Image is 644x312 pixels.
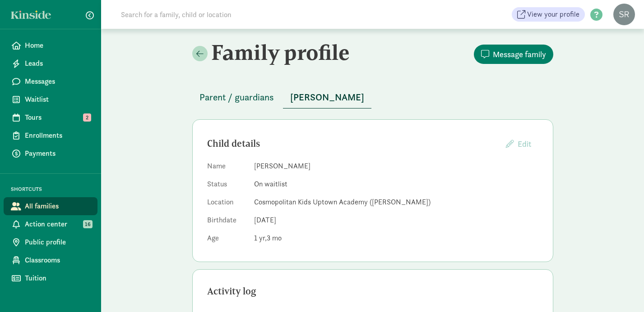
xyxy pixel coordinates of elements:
[192,92,281,103] a: Parent / guardians
[4,269,97,287] a: Tuition
[4,54,97,72] a: Leads
[527,9,579,20] span: View your profile
[4,109,97,127] a: Tours 2
[4,72,97,90] a: Messages
[4,90,97,109] a: Waitlist
[493,48,546,60] span: Message family
[499,134,538,154] button: Edit
[512,7,585,22] a: View your profile
[207,233,247,247] dt: Age
[4,197,97,215] a: All families
[283,86,371,109] button: [PERSON_NAME]
[4,127,97,145] a: Enrollments
[207,179,247,193] dt: Status
[254,179,538,190] dd: On waitlist
[192,40,371,65] h2: Family profile
[4,251,97,269] a: Classrooms
[4,36,97,54] a: Home
[25,40,90,51] span: Home
[116,5,369,23] input: Search for a family, child or location
[192,86,281,108] button: Parent / guardians
[207,197,247,211] dt: Location
[254,233,267,243] span: 1
[25,76,90,87] span: Messages
[83,113,91,122] span: 2
[25,58,90,69] span: Leads
[25,201,90,212] span: All families
[254,161,538,172] dd: [PERSON_NAME]
[599,269,644,312] iframe: Chat Widget
[207,215,247,229] dt: Birthdate
[25,94,90,105] span: Waitlist
[207,136,499,151] div: Child details
[254,215,276,225] span: [DATE]
[283,92,371,103] a: [PERSON_NAME]
[199,90,274,104] span: Parent / guardians
[254,197,538,208] dd: Cosmopolitan Kids Uptown Academy ([PERSON_NAME])
[25,237,90,248] span: Public profile
[518,139,531,149] span: Edit
[207,284,538,298] div: Activity log
[25,112,90,123] span: Tours
[25,273,90,284] span: Tuition
[474,45,553,64] button: Message family
[4,145,97,163] a: Payments
[207,161,247,175] dt: Name
[267,233,282,243] span: 3
[25,148,90,159] span: Payments
[25,219,90,230] span: Action center
[4,233,97,251] a: Public profile
[4,215,97,233] a: Action center 16
[290,90,364,104] span: [PERSON_NAME]
[25,130,90,141] span: Enrollments
[83,220,93,228] span: 16
[25,255,90,266] span: Classrooms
